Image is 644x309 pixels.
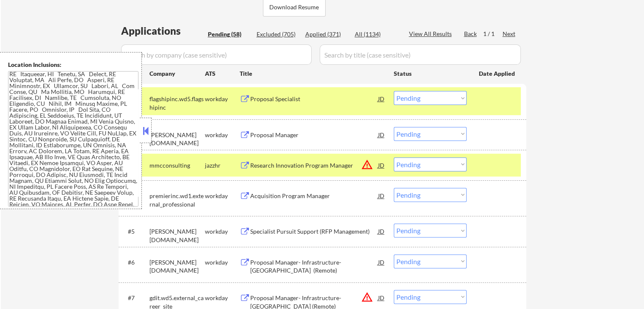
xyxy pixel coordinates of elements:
div: #6 [128,258,143,267]
div: JD [377,188,386,203]
div: workday [205,294,240,302]
div: Acquisition Program Manager [250,192,378,200]
div: JD [377,91,386,106]
div: Proposal Manager- Infrastructure-[GEOGRAPHIC_DATA] (Remote) [250,258,378,275]
div: [PERSON_NAME][DOMAIN_NAME] [149,227,205,244]
div: JD [377,290,386,305]
div: All (1134) [355,30,397,39]
div: Applications [121,26,205,36]
div: #7 [128,294,143,302]
div: flagshipinc.wd5.flagshipinc [149,95,205,111]
div: #5 [128,227,143,236]
div: Specialist Pursuit Support (RFP Management) [250,227,378,236]
div: View All Results [409,30,454,38]
div: Next [503,30,516,38]
div: jazzhr [205,161,240,170]
div: Title [240,69,386,78]
div: Company [149,69,205,78]
input: Search by company (case sensitive) [121,44,312,65]
div: premierinc.wd1.external_professional [149,192,205,208]
div: workday [205,258,240,267]
div: Location Inclusions: [8,61,138,69]
div: Applied (371) [305,30,348,39]
div: JD [377,157,386,173]
button: warning_amber [361,159,373,171]
div: JD [377,223,386,239]
div: workday [205,131,240,139]
div: [PERSON_NAME][DOMAIN_NAME] [149,131,205,147]
div: Proposal Manager [250,131,378,139]
div: ATS [205,69,240,78]
div: workday [205,95,240,103]
div: Status [394,66,467,81]
div: workday [205,227,240,236]
div: workday [205,192,240,200]
div: mmcconsulting [149,161,205,170]
div: Date Applied [479,69,516,78]
div: Research Innovation Program Manager [250,161,378,170]
div: JD [377,127,386,142]
div: Proposal Specialist [250,95,378,103]
div: Excluded (705) [257,30,299,39]
div: Pending (58) [208,30,250,39]
div: JD [377,254,386,270]
div: [PERSON_NAME][DOMAIN_NAME] [149,258,205,275]
input: Search by title (case sensitive) [320,44,521,65]
button: warning_amber [361,291,373,303]
div: 1 / 1 [483,30,503,38]
div: Back [464,30,478,38]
